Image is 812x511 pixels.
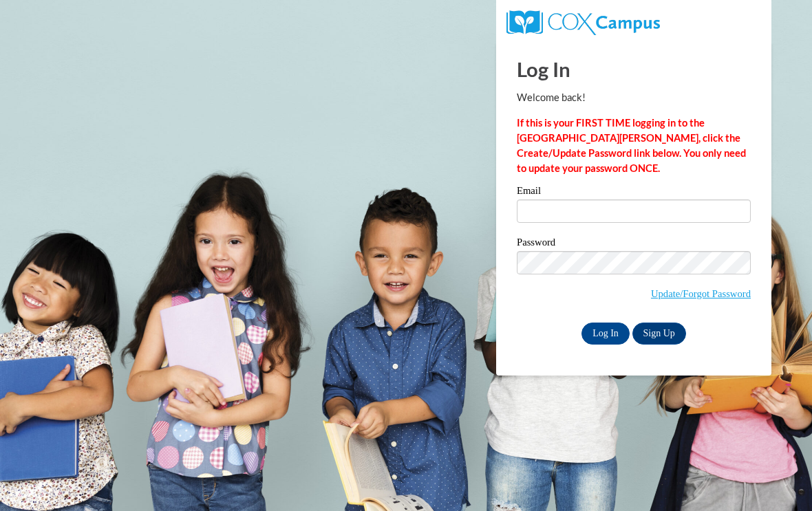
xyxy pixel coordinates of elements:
[632,323,686,345] a: Sign Up
[517,117,746,174] strong: If this is your FIRST TIME logging in to the [GEOGRAPHIC_DATA][PERSON_NAME], click the Create/Upd...
[517,90,751,105] p: Welcome back!
[517,186,751,199] label: Email
[506,10,660,35] img: COX Campus
[581,323,630,345] input: Log In
[651,288,751,299] a: Update/Forgot Password
[517,55,751,83] h1: Log In
[506,16,660,28] a: COX Campus
[517,237,751,251] label: Password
